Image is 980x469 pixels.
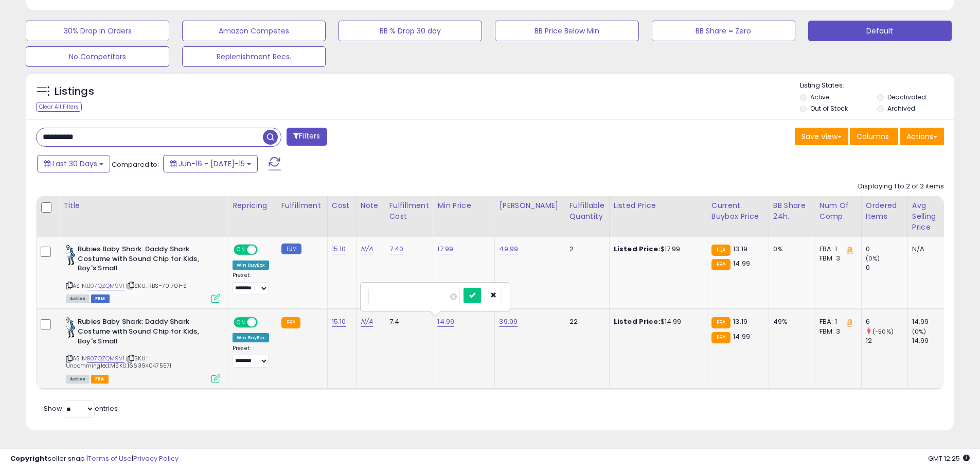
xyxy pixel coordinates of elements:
span: Show: entries [44,404,118,413]
button: BB Price Below Min [495,21,638,41]
span: ON [235,318,247,327]
div: 7.4 [389,317,425,326]
button: Jun-16 - [DATE]-15 [163,155,258,172]
b: Rubies Baby Shark: Daddy Shark Costume with Sound Chip for Kids, Boy's Small [78,245,203,276]
span: All listings currently available for purchase on Amazon [66,294,90,303]
div: 49% [773,317,807,326]
button: No Competitors [26,46,169,67]
b: Rubies Baby Shark: Daddy Shark Costume with Sound Chip for Kids, Boy's Small [78,317,203,349]
small: FBA [281,317,300,328]
span: Last 30 Days [52,159,97,169]
a: 17.99 [437,244,453,254]
div: seller snap | | [10,454,179,464]
div: FBA: 1 [819,245,853,254]
span: 14.99 [733,258,750,268]
span: Columns [857,131,889,142]
div: Title [63,200,224,211]
div: Clear All Filters [36,102,82,112]
a: 15.10 [332,244,346,254]
span: 14.99 [733,332,750,341]
span: 2025-08-15 12:25 GMT [928,454,970,463]
a: N/A [361,244,373,254]
div: FBM: 3 [819,254,853,263]
small: FBA [711,259,730,270]
div: 12 [866,336,907,345]
div: Num of Comp. [819,200,857,222]
div: Preset: [233,345,269,368]
button: Actions [900,128,944,145]
button: Replenishment Recs. [182,46,326,67]
div: Ordered Items [866,200,903,222]
div: [PERSON_NAME] [499,200,560,211]
div: Displaying 1 to 2 of 2 items [858,182,944,192]
strong: Copyright [10,454,48,463]
a: 15.10 [332,317,346,327]
div: BB Share 24h. [773,200,811,222]
div: N/A [912,245,946,254]
div: 0% [773,245,807,254]
button: Save View [795,128,848,145]
a: 7.40 [389,244,404,254]
small: (-50%) [872,327,894,336]
a: Terms of Use [88,454,132,463]
span: 13.19 [733,317,747,326]
a: B07QZQM9V1 [87,354,124,363]
div: Cost [332,200,352,211]
a: N/A [361,317,373,327]
small: FBM [281,244,301,254]
div: $17.99 [614,245,699,254]
p: Listing States: [800,81,954,91]
span: Compared to: [112,160,159,169]
div: 6 [866,317,907,326]
div: 2 [569,245,601,254]
div: FBA: 1 [819,317,853,326]
div: ASIN: [66,245,220,302]
div: 22 [569,317,601,326]
span: FBA [91,375,109,384]
a: 14.99 [437,317,454,327]
div: 0 [866,245,907,254]
button: Columns [850,128,898,145]
small: FBA [711,317,730,328]
label: Active [810,93,829,101]
small: FBA [711,245,730,256]
h5: Listings [55,84,94,99]
button: BB % Drop 30 day [338,21,482,41]
div: Fulfillable Quantity [569,200,605,222]
div: FBM: 3 [819,327,853,336]
label: Deactivated [887,93,926,101]
button: Default [808,21,952,41]
small: (0%) [866,254,880,263]
img: 31N1LSGiBTL._SL40_.jpg [66,245,75,265]
span: | SKU: RBS-701701-S [126,282,187,290]
button: Amazon Competes [182,21,326,41]
b: Listed Price: [614,244,661,254]
span: OFF [256,318,273,327]
div: 14.99 [912,336,954,345]
button: Filters [287,128,327,146]
div: Avg Selling Price [912,200,950,233]
div: Listed Price [614,200,703,211]
div: Current Buybox Price [711,200,764,222]
div: Win BuyBox [233,333,269,342]
div: 14.99 [912,317,954,326]
label: Archived [887,104,915,113]
div: $14.99 [614,317,699,326]
div: Preset: [233,272,269,295]
button: BB Share = Zero [652,21,795,41]
small: FBA [711,332,730,343]
div: Min Price [437,200,490,211]
span: All listings currently available for purchase on Amazon [66,375,90,384]
div: ASIN: [66,317,220,382]
div: Fulfillment Cost [389,200,429,222]
div: Fulfillment [281,200,323,211]
a: B07QZQM9V1 [87,282,124,290]
div: Note [361,200,381,211]
button: 30% Drop in Orders [26,21,169,41]
a: 49.99 [499,244,518,254]
a: 39.99 [499,317,518,327]
div: Win BuyBox [233,260,269,270]
span: FBM [91,294,110,303]
div: 0 [866,263,907,272]
span: Jun-16 - [DATE]-15 [179,159,245,169]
